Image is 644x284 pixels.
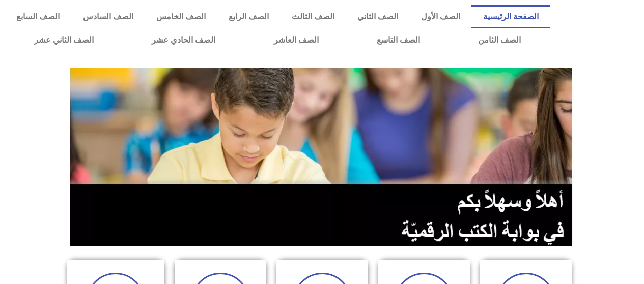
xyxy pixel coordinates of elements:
a: الصف الثالث [280,5,346,28]
a: الصف الرابع [217,5,280,28]
a: الصف الحادي عشر [123,28,244,52]
a: الصف التاسع [348,28,449,52]
a: الصف الخامس [145,5,217,28]
a: الصف الثاني [346,5,409,28]
a: الصف الثاني عشر [5,28,123,52]
a: الصف الثامن [449,28,550,52]
a: الصف السادس [71,5,145,28]
a: الصفحة الرئيسية [471,5,550,28]
a: الصف العاشر [245,28,348,52]
a: الصف الأول [409,5,471,28]
a: الصف السابع [5,5,71,28]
